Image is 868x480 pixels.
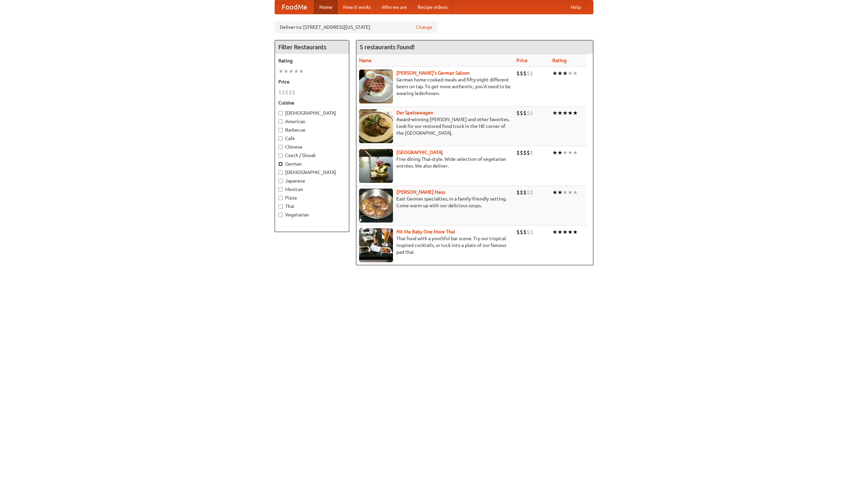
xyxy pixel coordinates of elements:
li: ★ [573,228,578,236]
li: ★ [552,149,557,156]
p: Award-winning [PERSON_NAME] and other favorites. Look for our restored food truck in the NE corne... [359,116,511,136]
input: Thai [278,204,283,209]
li: ★ [568,149,573,156]
label: Barbecue [278,127,346,133]
li: $ [516,70,520,77]
label: Pizza [278,194,346,201]
li: $ [520,70,523,77]
p: East German specialties, in a family-friendly setting. Come warm up with our delicious soups. [359,195,511,209]
li: $ [520,228,523,236]
input: Chinese [278,145,283,149]
input: Vegetarian [278,213,283,217]
li: ★ [299,68,304,75]
li: $ [523,109,527,117]
a: Who we are [376,0,412,14]
img: kohlhaus.jpg [359,189,393,223]
li: ★ [573,189,578,196]
li: $ [516,149,520,156]
input: American [278,119,283,124]
li: $ [530,109,533,117]
label: Cafe [278,135,346,142]
li: $ [527,70,530,77]
p: German home-cooked meals and fifty-eight different beers on tap. To get more authentic, you'd nee... [359,76,511,97]
label: [DEMOGRAPHIC_DATA] [278,169,346,176]
li: $ [527,228,530,236]
li: ★ [557,228,563,236]
li: $ [292,89,295,96]
label: Japanese [278,177,346,184]
li: $ [530,228,533,236]
li: ★ [294,68,299,75]
li: ★ [573,149,578,156]
li: $ [516,109,520,117]
p: Fine dining Thai-style. Wide selection of vegetarian entrées. We also deliver. [359,156,511,169]
li: $ [520,149,523,156]
li: $ [278,89,282,96]
img: esthers.jpg [359,70,393,103]
label: [DEMOGRAPHIC_DATA] [278,110,346,116]
input: Czech / Slovak [278,153,283,158]
li: $ [523,189,527,196]
a: Price [516,58,528,63]
label: Czech / Slovak [278,152,346,159]
a: Recipe videos [412,0,453,14]
li: $ [289,89,292,96]
label: Chinese [278,143,346,150]
a: Name [359,58,372,63]
li: ★ [552,109,557,117]
li: ★ [563,70,568,77]
a: Hit Me Baby One More Thai [396,229,455,234]
li: $ [520,189,523,196]
a: Help [565,0,586,14]
a: How it works [338,0,376,14]
li: ★ [278,68,283,75]
h5: Price [278,78,346,85]
li: $ [530,149,533,156]
li: ★ [573,109,578,117]
li: ★ [557,189,563,196]
li: $ [523,228,527,236]
label: Thai [278,203,346,210]
li: $ [285,89,289,96]
ng-pluralize: 5 restaurants found! [360,44,415,50]
a: Rating [552,58,567,63]
img: satay.jpg [359,149,393,183]
h4: Filter Restaurants [275,40,349,54]
li: ★ [557,149,563,156]
li: ★ [563,149,568,156]
li: ★ [568,109,573,117]
img: babythai.jpg [359,228,393,262]
label: American [278,118,346,125]
li: ★ [568,189,573,196]
li: ★ [573,70,578,77]
a: [GEOGRAPHIC_DATA] [396,150,443,155]
a: FoodMe [275,0,314,14]
a: Der Speisewagen [396,110,433,115]
b: [PERSON_NAME]'s German Saloon [396,70,470,76]
li: $ [516,228,520,236]
li: $ [520,109,523,117]
li: $ [530,70,533,77]
input: Cafe [278,136,283,141]
li: ★ [552,228,557,236]
a: Home [314,0,338,14]
li: ★ [563,109,568,117]
input: Japanese [278,179,283,183]
li: $ [282,89,285,96]
label: German [278,160,346,167]
label: Vegetarian [278,211,346,218]
li: $ [523,149,527,156]
li: $ [527,109,530,117]
li: $ [527,149,530,156]
h5: Rating [278,57,346,64]
li: $ [523,70,527,77]
li: ★ [563,228,568,236]
img: speisewagen.jpg [359,109,393,143]
li: $ [530,189,533,196]
a: Change [416,24,432,31]
li: $ [516,189,520,196]
input: Mexican [278,187,283,192]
